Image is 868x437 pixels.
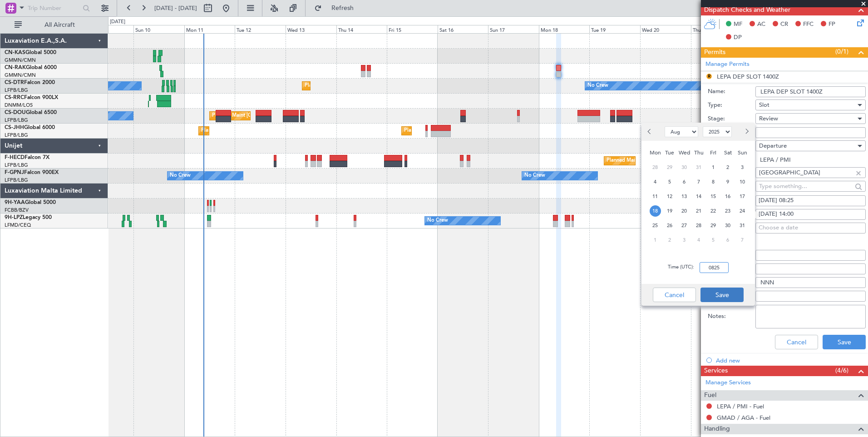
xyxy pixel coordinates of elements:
[677,174,691,189] div: 6-8-2025
[5,110,57,115] a: CS-DOUGlobal 6500
[708,87,755,96] label: Name:
[775,335,818,349] button: Cancel
[324,5,362,11] span: Refresh
[650,205,661,217] span: 18
[5,215,52,220] a: 9H-LPZLegacy 500
[404,124,547,138] div: Planned Maint [GEOGRAPHIC_DATA] ([GEOGRAPHIC_DATA])
[720,160,735,174] div: 2-8-2025
[235,25,286,33] div: Tue 12
[653,288,696,302] button: Cancel
[662,189,677,204] div: 12-8-2025
[829,20,835,29] span: FP
[759,223,863,233] div: Choose a date
[706,174,720,189] div: 8-8-2025
[212,109,355,123] div: Planned Maint [GEOGRAPHIC_DATA] ([GEOGRAPHIC_DATA])
[664,205,676,217] span: 19
[83,25,134,33] div: Sat 9
[539,25,590,33] div: Mon 18
[708,220,719,231] span: 29
[691,233,706,247] div: 4-9-2025
[704,5,790,15] span: Dispatch Checks and Weather
[5,80,24,85] span: CS-DTR
[835,47,848,56] span: (0/1)
[650,191,661,202] span: 11
[759,166,852,179] input: Type something...
[679,220,690,231] span: 27
[677,204,691,218] div: 20-8-2025
[691,189,706,204] div: 14-8-2025
[5,87,28,94] a: LFPB/LBG
[5,155,49,160] a: F-HECDFalcon 7X
[648,174,662,189] div: 4-8-2025
[708,162,719,173] span: 1
[706,233,720,247] div: 5-9-2025
[5,207,29,214] a: FCBB/BZV
[5,170,59,175] a: F-GPNJFalcon 900EX
[691,145,706,160] div: Thu
[664,220,676,231] span: 26
[154,4,197,12] span: [DATE] - [DATE]
[708,101,755,110] label: Type:
[708,312,755,321] label: Notes:
[706,218,720,233] div: 29-8-2025
[704,424,730,434] span: Handling
[662,233,677,247] div: 2-9-2025
[708,191,719,202] span: 15
[5,200,25,205] span: 9H-YAA
[737,234,748,246] span: 7
[704,47,725,58] span: Permits
[693,162,705,173] span: 31
[438,25,488,33] div: Sat 16
[28,1,80,15] input: Trip Number
[664,176,676,188] span: 5
[662,204,677,218] div: 19-8-2025
[693,176,705,188] span: 7
[662,145,677,160] div: Tue
[722,162,734,173] span: 2
[679,205,690,217] span: 20
[648,218,662,233] div: 25-8-2025
[823,335,866,349] button: Save
[650,176,661,188] span: 4
[5,72,36,79] a: GMMN/CMN
[5,125,55,130] a: CS-JHHGlobal 6000
[703,126,732,137] select: Select year
[664,234,676,246] span: 2
[5,117,28,124] a: LFPB/LBG
[648,160,662,174] div: 28-7-2025
[650,234,661,246] span: 1
[722,205,734,217] span: 23
[5,155,25,160] span: F-HECD
[5,57,36,64] a: GMMN/CMN
[705,60,750,69] a: Manage Permits
[735,204,750,218] div: 24-8-2025
[700,288,744,302] button: Save
[722,220,734,231] span: 30
[5,65,57,70] a: CN-RAKGlobal 6000
[706,189,720,204] div: 15-8-2025
[734,20,742,29] span: MF
[720,145,735,160] div: Sat
[737,191,748,202] span: 17
[691,218,706,233] div: 28-8-2025
[735,174,750,189] div: 10-8-2025
[664,191,676,202] span: 12
[662,160,677,174] div: 29-7-2025
[693,191,705,202] span: 14
[24,22,96,28] span: All Aircraft
[704,366,728,376] span: Services
[735,233,750,247] div: 7-9-2025
[757,20,765,29] span: AC
[708,114,755,124] label: Stage:
[607,154,750,168] div: Planned Maint [GEOGRAPHIC_DATA] ([GEOGRAPHIC_DATA])
[741,124,751,139] button: Next month
[720,218,735,233] div: 30-8-2025
[737,220,748,231] span: 31
[759,142,787,150] span: Departure
[5,110,26,115] span: CS-DOU
[780,20,788,29] span: CR
[110,18,125,26] div: [DATE]
[648,189,662,204] div: 11-8-2025
[717,414,770,422] a: GMAD / AGA - Fuel
[665,126,698,137] select: Select month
